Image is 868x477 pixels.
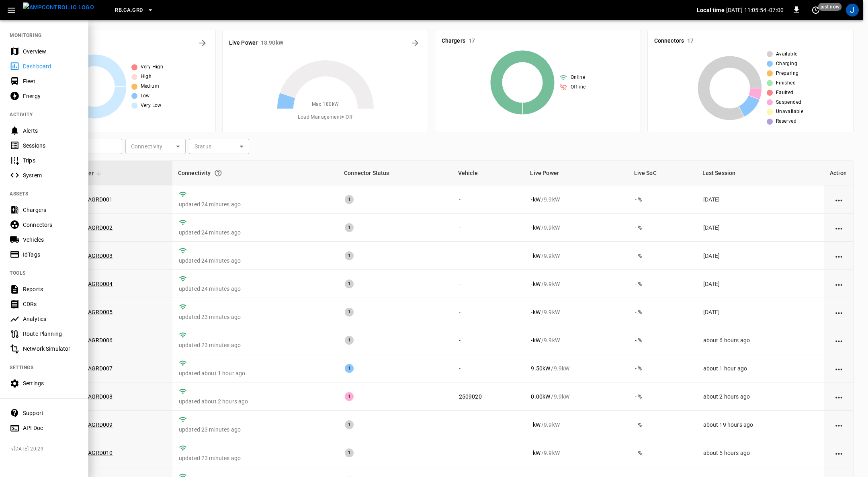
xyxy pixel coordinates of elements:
div: Support [23,409,79,417]
div: Overview [23,47,79,56]
div: Dashboard [23,62,79,70]
div: Settings [23,379,79,387]
div: profile-icon [846,4,859,16]
div: Reports [23,285,79,293]
button: set refresh interval [809,4,822,16]
div: CDRs [23,300,79,308]
div: Analytics [23,315,79,323]
div: Alerts [23,127,79,135]
span: RB.CA.GRD [115,6,143,15]
div: Sessions [23,142,79,150]
div: Energy [23,92,79,100]
div: Trips [23,156,79,164]
div: Connectors [23,221,79,229]
div: API Doc [23,424,79,432]
span: just now [818,3,842,11]
p: Local time [697,6,725,14]
img: ampcontrol.io logo [23,2,94,12]
div: Vehicles [23,236,79,244]
div: System [23,171,79,179]
div: Route Planning [23,330,79,338]
div: IdTags [23,251,79,259]
p: [DATE] 11:05:54 -07:00 [726,6,784,14]
div: Fleet [23,77,79,85]
div: Chargers [23,206,79,214]
div: Network Simulator [23,345,79,353]
span: v [DATE] 20:29 [11,445,82,453]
